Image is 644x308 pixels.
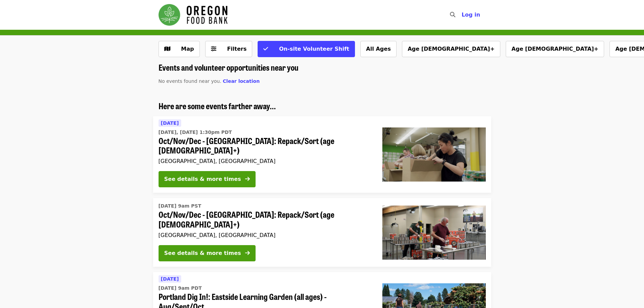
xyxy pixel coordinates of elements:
[263,46,268,52] i: check icon
[159,232,372,238] div: [GEOGRAPHIC_DATA], [GEOGRAPHIC_DATA]
[159,171,256,187] button: See details & more times
[159,41,200,57] button: Show map view
[258,41,355,57] button: On-site Volunteer Shift
[153,116,491,193] a: See details for "Oct/Nov/Dec - Portland: Repack/Sort (age 8+)"
[159,129,232,136] time: [DATE], [DATE] 1:30pm PDT
[164,175,241,183] div: See details & more times
[211,46,216,52] i: sliders-h icon
[159,158,372,164] div: [GEOGRAPHIC_DATA], [GEOGRAPHIC_DATA]
[450,11,455,18] i: search icon
[153,198,491,267] a: See details for "Oct/Nov/Dec - Portland: Repack/Sort (age 16+)"
[164,249,241,257] div: See details & more times
[382,127,486,182] img: Oct/Nov/Dec - Portland: Repack/Sort (age 8+) organized by Oregon Food Bank
[181,46,194,52] span: Map
[161,120,179,126] span: [DATE]
[223,78,260,84] span: Clear location
[159,245,256,261] button: See details & more times
[159,285,202,292] time: [DATE] 9am PDT
[506,41,604,57] button: Age [DEMOGRAPHIC_DATA]+
[159,4,228,26] img: Oregon Food Bank - Home
[382,206,486,260] img: Oct/Nov/Dec - Portland: Repack/Sort (age 16+) organized by Oregon Food Bank
[159,203,201,210] time: [DATE] 9am PST
[159,61,299,73] span: Events and volunteer opportunities near you
[402,41,500,57] button: Age [DEMOGRAPHIC_DATA]+
[159,100,276,112] span: Here are some events farther away...
[223,78,260,85] button: Clear location
[161,276,179,282] span: [DATE]
[164,46,170,52] i: map icon
[245,250,250,256] i: arrow-right icon
[159,78,221,84] span: No events found near you.
[159,210,372,229] span: Oct/Nov/Dec - [GEOGRAPHIC_DATA]: Repack/Sort (age [DEMOGRAPHIC_DATA]+)
[461,11,480,18] span: Log in
[456,8,485,22] button: Log in
[159,136,372,156] span: Oct/Nov/Dec - [GEOGRAPHIC_DATA]: Repack/Sort (age [DEMOGRAPHIC_DATA]+)
[227,46,247,52] span: Filters
[245,176,250,182] i: arrow-right icon
[279,46,349,52] span: On-site Volunteer Shift
[205,41,253,57] button: Filters (0 selected)
[360,41,397,57] button: All Ages
[459,7,465,23] input: Search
